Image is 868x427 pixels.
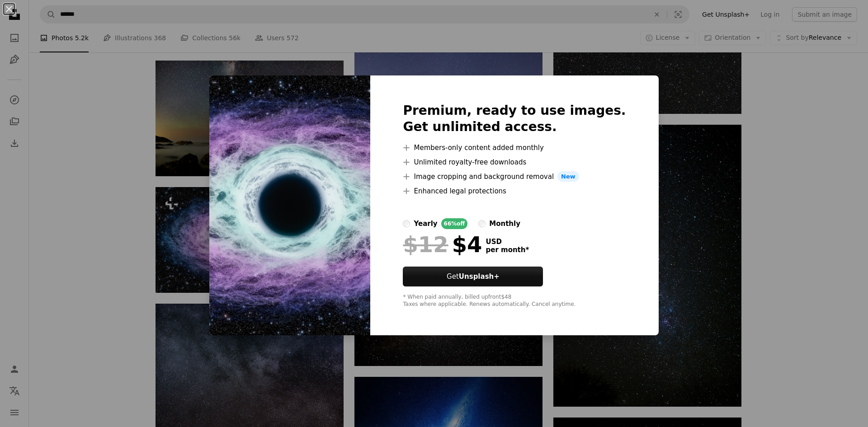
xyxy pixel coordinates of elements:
[414,218,437,229] div: yearly
[403,157,626,168] li: Unlimited royalty-free downloads
[557,171,579,182] span: New
[486,246,529,254] span: per month *
[486,238,529,246] span: USD
[478,220,486,227] input: monthly
[403,186,626,197] li: Enhanced legal protections
[489,218,520,229] div: monthly
[403,233,448,256] span: $12
[459,272,500,281] strong: Unsplash+
[403,103,626,135] h2: Premium, ready to use images. Get unlimited access.
[209,75,370,336] img: premium_photo-1721178570714-b6917abf6754
[441,218,468,229] div: 66% off
[403,233,482,256] div: $4
[403,142,626,153] li: Members-only content added monthly
[403,171,626,182] li: Image cropping and background removal
[403,267,543,286] button: GetUnsplash+
[403,220,410,227] input: yearly66%off
[403,294,626,308] div: * When paid annually, billed upfront $48 Taxes where applicable. Renews automatically. Cancel any...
